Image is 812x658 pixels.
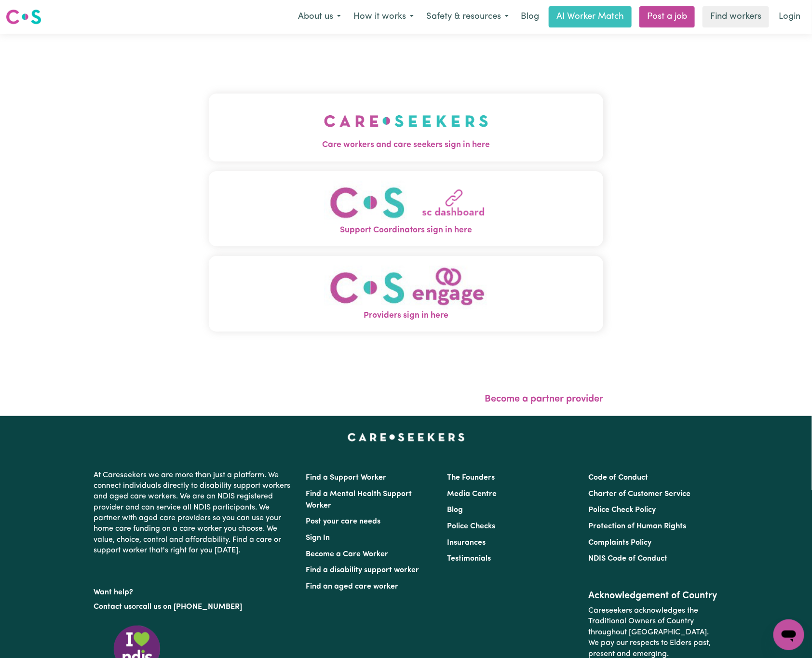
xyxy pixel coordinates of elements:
[589,590,718,602] h2: Acknowledgement of Country
[447,523,495,530] a: Police Checks
[447,474,495,482] a: The Founders
[306,551,388,558] a: Become a Care Worker
[549,6,632,27] a: AI Worker Match
[348,433,465,441] a: Careseekers home page
[306,566,419,574] a: Find a disability support worker
[773,6,806,27] a: Login
[589,523,687,530] a: Protection of Human Rights
[209,256,603,332] button: Providers sign in here
[589,506,656,514] a: Police Check Policy
[639,6,695,27] a: Post a job
[209,94,603,161] button: Care workers and care seekers sign in here
[447,506,463,514] a: Blog
[773,619,804,650] iframe: Button to launch messaging window
[292,7,347,27] button: About us
[589,539,652,547] a: Complaints Policy
[94,598,294,616] p: or
[306,474,386,482] a: Find a Support Worker
[6,8,41,26] img: Careseekers logo
[94,583,294,598] p: Want help?
[306,534,330,542] a: Sign In
[209,171,603,247] button: Support Coordinators sign in here
[485,394,603,404] a: Become a partner provider
[209,224,603,237] span: Support Coordinators sign in here
[306,518,380,525] a: Post your care needs
[306,583,398,591] a: Find an aged care worker
[589,490,691,498] a: Charter of Customer Service
[94,603,132,611] a: Contact us
[447,539,486,547] a: Insurances
[420,7,515,27] button: Safety & resources
[703,6,769,27] a: Find workers
[209,309,603,322] span: Providers sign in here
[447,555,491,563] a: Testimonials
[589,555,668,563] a: NDIS Code of Conduct
[306,490,412,510] a: Find a Mental Health Support Worker
[447,490,497,498] a: Media Centre
[347,7,420,27] button: How it works
[139,603,242,611] a: call us on [PHONE_NUMBER]
[6,6,41,28] a: Careseekers logo
[209,139,603,151] span: Care workers and care seekers sign in here
[589,474,649,482] a: Code of Conduct
[515,6,545,27] a: Blog
[94,466,294,560] p: At Careseekers we are more than just a platform. We connect individuals directly to disability su...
